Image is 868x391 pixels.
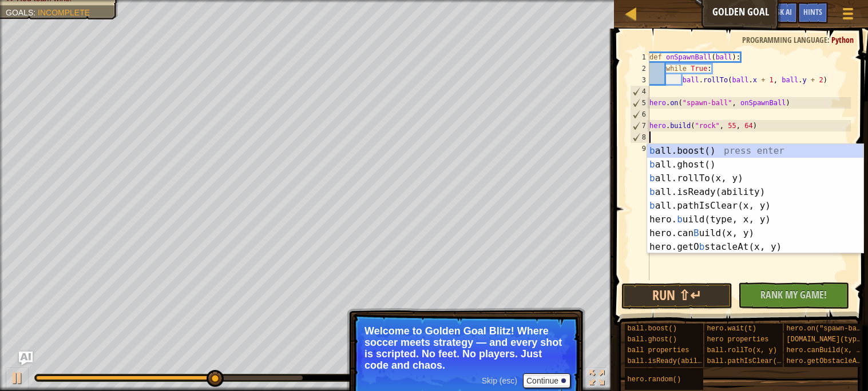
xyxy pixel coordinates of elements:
[631,120,649,131] div: 7
[621,283,732,309] button: Run ⇧↵
[630,143,649,154] div: 9
[631,109,649,120] div: 6
[628,376,681,384] span: hero.random()
[523,373,570,388] button: Continue
[631,97,649,109] div: 5
[628,336,677,344] span: ball.ghost()
[631,131,649,143] div: 8
[742,34,827,45] span: Programming language
[631,86,649,97] div: 4
[787,346,865,354] span: hero.canBuild(x, y)
[772,6,792,17] span: Ask AI
[628,346,689,354] span: ball properties
[585,368,608,391] button: Toggle fullscreen
[630,63,649,74] div: 2
[760,288,827,302] span: Rank My Game!
[831,34,854,45] span: Python
[707,325,756,333] span: hero.wait(t)
[707,346,777,354] span: ball.rollTo(x, y)
[630,51,649,63] div: 1
[6,8,33,17] span: Goals
[738,282,849,309] button: Rank My Game!
[38,8,90,17] span: Incomplete
[827,34,831,45] span: :
[364,325,568,371] p: Welcome to Golden Goal Blitz! Where soccer meets strategy — and every shot is scripted. No feet. ...
[707,357,798,365] span: ball.pathIsClear(x, y)
[33,8,38,17] span: :
[482,376,517,385] span: Skip (esc)
[707,336,769,344] span: hero properties
[19,352,33,365] button: Ask AI
[628,325,677,333] span: ball.boost()
[6,368,29,391] button: Ctrl + P: Play
[834,2,862,29] button: Show game menu
[803,6,822,17] span: Hints
[767,2,798,23] button: Ask AI
[630,74,649,86] div: 3
[628,357,714,365] span: ball.isReady(ability)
